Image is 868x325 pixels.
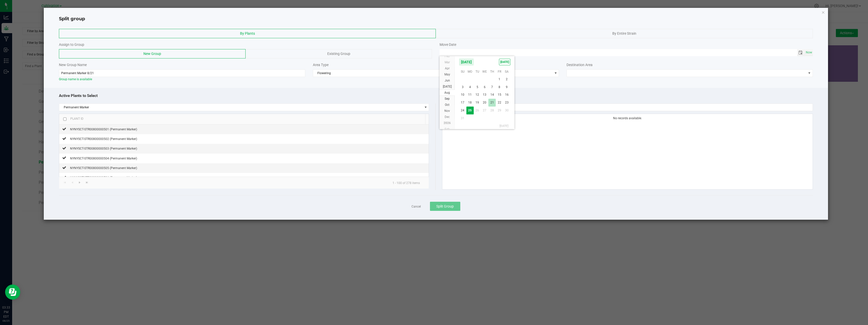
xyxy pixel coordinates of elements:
td: Saturday, August 2, 2025 [503,75,510,83]
th: Th [488,68,496,75]
span: Go to the last page [85,180,89,185]
span: 21 [488,99,496,107]
span: [DATE] [443,85,452,88]
span: Assign to Group [59,43,84,47]
td: Tuesday, August 19, 2025 [474,99,481,107]
span: Set Current date [805,49,813,56]
span: Destination Area [567,63,593,67]
td: Thursday, August 21, 2025 [488,99,496,107]
span: New Group Name [59,63,87,67]
span: NYNYSCT-STR00800000504 (Permanent Marker) [70,157,137,160]
kendo-pager-info: 1 - 100 of 278 items [388,179,424,187]
td: Tuesday, August 12, 2025 [474,91,481,99]
span: By Plants [240,31,255,35]
span: NYNYSCT-STR00800000505 (Permanent Marker) [70,166,137,170]
span: 17 [459,99,466,107]
td: Friday, August 1, 2025 [496,75,503,83]
td: Friday, August 8, 2025 [496,83,503,91]
span: Mar [445,60,450,64]
td: Saturday, August 9, 2025 [503,83,510,91]
span: NYNYSCT-STR00800000501 (Permanent Marker) [70,128,137,131]
input: NO DATA FOUND [442,104,812,111]
th: Fr [496,68,503,75]
span: 5 [474,83,481,91]
a: Go to the last page [83,179,91,186]
span: 9 [503,83,510,91]
span: Move Date [440,43,456,47]
span: NYNYSCT-STR00800000502 (Permanent Marker) [70,137,137,141]
span: 19 [474,99,481,107]
span: 6 [481,83,488,91]
span: 24 [459,107,466,114]
span: 13 [481,91,488,99]
span: New Group [143,52,161,56]
span: Apr [445,67,450,70]
span: Group name is available [59,77,92,81]
span: Flowering [313,70,552,77]
th: Su [459,68,466,75]
th: [DATE] [459,122,510,130]
span: Plant ID [70,117,83,120]
td: Sunday, August 24, 2025 [459,107,466,114]
span: 1 [496,75,503,83]
span: Active Plants to Select [59,93,98,98]
span: Go to the next page [78,180,82,185]
span: 3 [459,83,466,91]
span: NYNYSCT-STR00800000503 (Permanent Marker) [70,147,137,150]
button: Split Group [430,202,460,211]
span: Dec [445,115,450,119]
td: Monday, August 4, 2025 [466,83,474,91]
span: 22 [496,99,503,107]
td: Wednesday, August 6, 2025 [481,83,488,91]
span: 11 [466,91,474,99]
span: Oct [445,103,449,107]
td: Monday, August 25, 2025 [466,107,474,114]
td: Thursday, August 7, 2025 [488,83,496,91]
td: Friday, August 15, 2025 [496,91,503,99]
td: Friday, August 22, 2025 [496,99,503,107]
span: Split Group [436,204,454,208]
span: Existing Group [327,52,350,56]
td: Monday, August 11, 2025 [466,91,474,99]
td: Saturday, August 23, 2025 [503,99,510,107]
td: No records available. [442,114,812,123]
span: Permanent Marker [59,104,422,111]
span: Nov [444,109,450,113]
td: Sunday, August 10, 2025 [459,91,466,99]
span: Feb [445,127,450,131]
td: Wednesday, August 13, 2025 [481,91,488,99]
span: 16 [503,91,510,99]
td: Sunday, August 3, 2025 [459,83,466,91]
td: Saturday, August 16, 2025 [503,91,510,99]
span: 2 [503,75,510,83]
span: 14 [488,91,496,99]
span: Aug [444,91,450,94]
span: [DATE] [459,58,474,66]
span: 23 [503,99,510,107]
span: 2026 [444,121,451,125]
h4: Split group [59,16,813,22]
span: Toggle calendar [797,49,805,56]
td: Monday, August 18, 2025 [466,99,474,107]
span: 8 [496,83,503,91]
span: 7 [488,83,496,91]
span: 20 [481,99,488,107]
span: Jun [445,79,450,82]
th: Mo [466,68,474,75]
th: Tu [474,68,481,75]
span: 10 [459,91,466,99]
span: 12 [474,91,481,99]
td: Sunday, August 17, 2025 [459,99,466,107]
span: 25 [466,107,474,114]
span: Sep [445,97,450,100]
td: Wednesday, August 20, 2025 [481,99,488,107]
td: Tuesday, August 5, 2025 [474,83,481,91]
td: Thursday, August 14, 2025 [488,91,496,99]
span: 15 [496,91,503,99]
span: NYNYSCT-STR00800000506 (Permanent Marker) [70,176,137,179]
span: [DATE] [499,59,510,65]
span: select [805,49,813,56]
th: Sa [503,68,510,75]
a: Go to the next page [76,179,83,186]
iframe: Resource center [5,285,20,300]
